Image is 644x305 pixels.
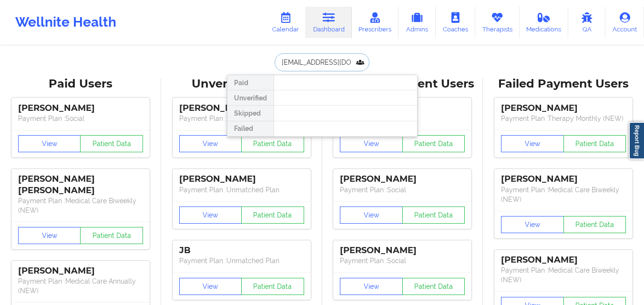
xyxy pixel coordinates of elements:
button: View [179,278,242,295]
div: Failed [227,121,274,137]
div: Paid [227,75,274,90]
button: Patient Data [563,216,626,233]
a: Medications [520,7,569,38]
a: Dashboard [306,7,352,38]
a: Calendar [265,7,306,38]
div: [PERSON_NAME] [501,103,626,114]
button: View [18,135,81,152]
a: Prescribers [352,7,399,38]
p: Payment Plan : Social [340,256,465,266]
p: Payment Plan : Medical Care Biweekly (NEW) [501,185,626,204]
a: Report Bug [629,122,644,159]
div: [PERSON_NAME] [18,266,143,276]
p: Payment Plan : Medical Care Biweekly (NEW) [501,266,626,285]
button: Patient Data [402,207,465,224]
button: View [501,216,564,233]
div: Failed Payment Users [490,77,637,91]
div: [PERSON_NAME] [179,103,304,114]
div: [PERSON_NAME] [179,174,304,185]
div: [PERSON_NAME] [18,103,143,114]
button: View [340,278,403,295]
div: Paid Users [7,77,154,91]
p: Payment Plan : Unmatched Plan [179,114,304,123]
p: Payment Plan : Unmatched Plan [179,256,304,266]
div: [PERSON_NAME] [501,174,626,185]
button: View [340,135,403,152]
p: Payment Plan : Social [18,114,143,123]
p: Payment Plan : Medical Care Annually (NEW) [18,276,143,295]
div: Unverified Users [168,77,316,91]
button: View [340,207,403,224]
button: View [501,135,564,152]
button: View [18,227,81,244]
a: Coaches [436,7,475,38]
p: Payment Plan : Social [340,185,465,195]
button: Patient Data [80,135,143,152]
p: Payment Plan : Unmatched Plan [179,185,304,195]
a: Account [605,7,644,38]
button: View [179,207,242,224]
button: Patient Data [402,278,465,295]
p: Payment Plan : Therapy Monthly (NEW) [501,114,626,123]
div: [PERSON_NAME] [340,174,465,185]
button: Patient Data [241,278,304,295]
div: JB [179,245,304,256]
div: Skipped [227,106,274,121]
div: [PERSON_NAME] [501,255,626,266]
button: Patient Data [80,227,143,244]
a: Therapists [475,7,520,38]
button: Patient Data [402,135,465,152]
button: Patient Data [563,135,626,152]
p: Payment Plan : Medical Care Biweekly (NEW) [18,196,143,215]
button: View [179,135,242,152]
button: Patient Data [241,207,304,224]
div: [PERSON_NAME] [340,245,465,256]
button: Patient Data [241,135,304,152]
div: [PERSON_NAME] [PERSON_NAME] [18,174,143,196]
a: QA [568,7,605,38]
a: Admins [399,7,436,38]
div: Unverified [227,90,274,106]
